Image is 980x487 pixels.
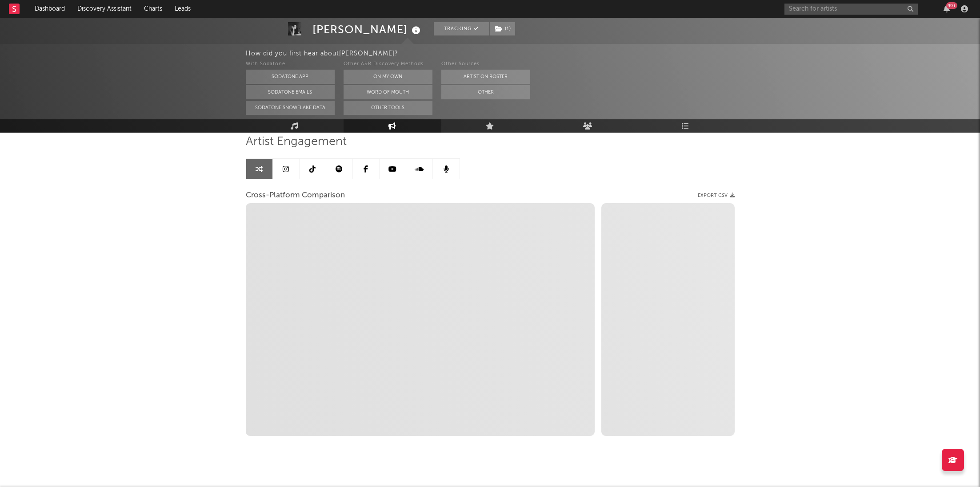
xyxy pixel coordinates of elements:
button: Tracking [434,22,489,35]
div: Other Sources [441,59,530,70]
input: Search for artists [784,4,918,15]
button: (1) [490,22,515,35]
button: 99+ [944,5,950,12]
button: Sodatone Emails [246,85,335,99]
button: Word Of Mouth [344,85,432,99]
span: Cross-Platform Comparison [246,190,345,201]
button: Other [441,85,530,99]
span: Artist Engagement [246,137,347,147]
button: On My Own [344,70,432,84]
button: Sodatone Snowflake Data [246,101,335,115]
div: 99 + [946,2,957,9]
div: Other A&R Discovery Methods [344,59,432,70]
button: Export CSV [698,193,735,198]
div: [PERSON_NAME] [312,22,423,37]
button: Sodatone App [246,70,335,84]
div: With Sodatone [246,59,335,70]
span: ( 1 ) [489,22,516,35]
button: Other Tools [344,101,432,115]
button: Artist on Roster [441,70,530,84]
